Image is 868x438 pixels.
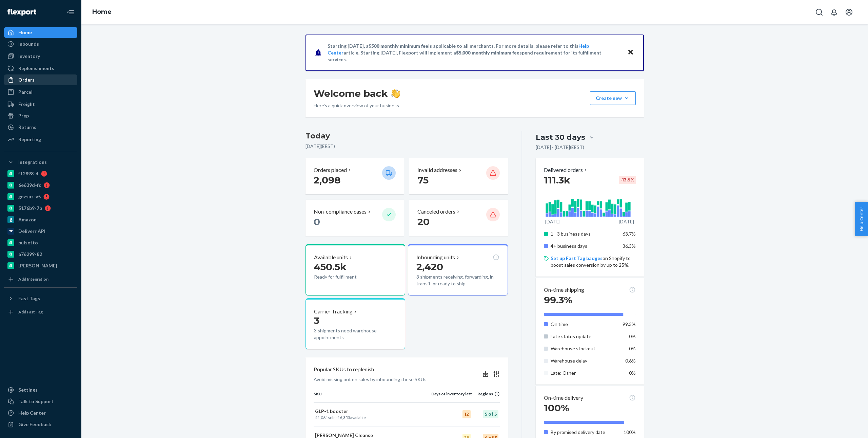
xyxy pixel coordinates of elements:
p: [DATE] [545,218,560,225]
button: Carrier Tracking33 shipments need warehouse appointments [305,298,405,350]
a: Set up Fast Tag badges [551,255,603,261]
button: Create new [590,91,636,105]
p: Canceled orders [417,208,455,216]
p: on Shopify to boost sales conversion by up to 25%. [551,255,636,268]
span: 20 [417,216,430,227]
div: Home [18,29,32,36]
p: [DATE] ( EEST ) [305,143,508,150]
p: sold · available [315,415,430,420]
button: Talk to Support [4,396,77,407]
div: Deliverr API [18,228,45,235]
a: 5176b9-7b [4,203,77,214]
div: Inbounds [18,41,39,47]
button: Close [626,48,635,58]
p: Warehouse stockout [551,345,617,352]
div: a76299-82 [18,251,42,258]
div: Add Integration [18,276,48,282]
span: Help Center [855,202,868,236]
a: Deliverr API [4,226,77,237]
span: 0% [629,346,636,351]
span: 0 [314,216,320,227]
span: 111.3k [544,174,570,186]
th: SKU [314,391,431,402]
a: 6e639d-fc [4,180,77,191]
div: Orders [18,76,35,83]
span: 0.6% [625,358,636,364]
span: 99.3% [623,321,636,327]
button: Fast Tags [4,293,77,304]
p: Orders placed [314,166,347,174]
span: 0% [629,370,636,376]
div: -13.9 % [619,176,636,184]
span: 3 [314,315,319,326]
p: 4+ business days [551,243,617,249]
span: 63.7% [623,231,636,237]
span: 2,420 [416,261,443,272]
p: [DATE] - [DATE] ( EEST ) [536,144,584,151]
ol: breadcrumbs [87,2,117,22]
p: Carrier Tracking [314,308,353,315]
p: Warehouse delay [551,357,617,364]
button: Inbounding units2,4203 shipments receiving, forwarding, in transit, or ready to ship [408,244,508,295]
button: Delivered orders [544,166,588,174]
a: Inbounds [4,39,77,49]
div: Help Center [18,410,46,416]
a: Freight [4,99,77,110]
p: Non-compliance cases [314,208,367,216]
p: 3 shipments receiving, forwarding, in transit, or ready to ship [416,273,499,287]
div: Give Feedback [18,421,51,428]
a: Add Integration [4,274,77,285]
p: Invalid addresses [417,166,457,174]
div: Settings [18,387,38,393]
p: Here’s a quick overview of your business [314,102,400,109]
div: 12 [462,410,471,418]
button: Non-compliance cases 0 [305,200,404,236]
div: Prep [18,112,29,119]
div: Talk to Support [18,398,54,405]
p: On-time shipping [544,286,584,294]
div: Inventory [18,53,40,60]
img: Flexport logo [7,9,36,16]
span: 2,098 [314,174,340,186]
a: Orders [4,74,77,85]
p: On time [551,321,617,328]
div: Reporting [18,136,41,143]
span: 0% [629,333,636,339]
a: pulsetto [4,237,77,248]
div: Amazon [18,216,37,223]
p: Popular SKUs to replenish [314,366,374,373]
a: Settings [4,385,77,395]
div: Regions [472,391,500,397]
div: Fast Tags [18,295,40,302]
div: Add Fast Tag [18,309,43,315]
a: Add Fast Tag [4,307,77,317]
p: Ready for fulfillment [314,273,377,280]
div: Replenishments [18,65,54,72]
div: 6e639d-fc [18,182,41,189]
button: Close Navigation [64,5,77,19]
span: 16,353 [337,415,350,420]
a: Prep [4,110,77,121]
button: Integrations [4,157,77,168]
a: Returns [4,122,77,133]
a: Amazon [4,214,77,225]
span: $5,000 monthly minimum fee [456,50,519,56]
button: Give Feedback [4,419,77,430]
p: GLP-1 booster [315,408,430,415]
span: Support [14,5,39,11]
a: Parcel [4,87,77,97]
a: Replenishments [4,63,77,74]
a: Help Center [4,408,77,418]
a: [PERSON_NAME] [4,260,77,271]
div: Parcel [18,89,33,95]
span: 450.5k [314,261,347,272]
p: Avoid missing out on sales by inbounding these SKUs [314,376,427,383]
span: 100% [544,402,569,414]
button: Open account menu [842,5,856,19]
h3: Today [305,131,508,141]
h1: Welcome back [314,87,400,100]
button: Canceled orders 20 [409,200,508,236]
span: 36.3% [623,243,636,249]
p: Available units [314,254,348,261]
